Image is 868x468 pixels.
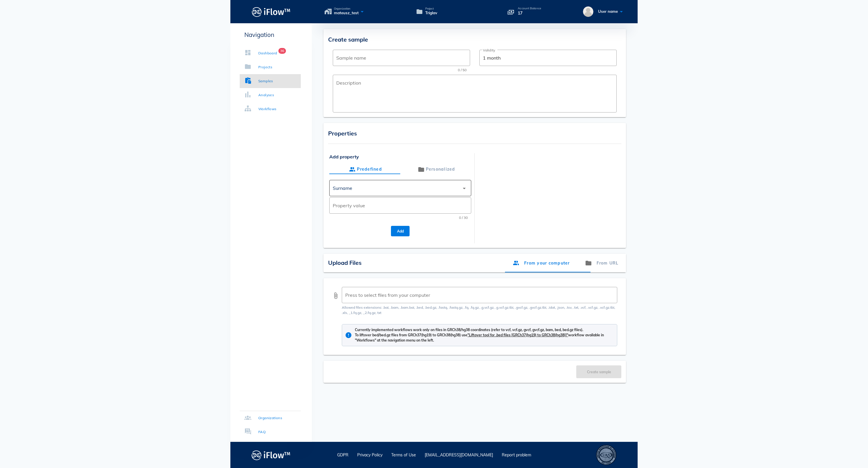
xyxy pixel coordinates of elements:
[334,7,359,10] span: Organization
[329,180,471,196] div: Surname
[258,92,274,98] div: Analyses
[518,7,541,10] p: Account Balance
[518,10,541,16] p: 17
[252,449,290,462] img: logo
[329,153,471,160] span: Add property
[467,333,568,337] a: "Liftover tool for .bed files [GRCh37(hg19) to GRCh38(hg38)]"
[355,327,614,343] div: Currently implemented workflows work only on files in GRCh38/hg38 coordinates (refer to vcf, vcf....
[357,452,383,458] a: Privacy Policy
[391,226,410,236] button: Add
[348,165,382,174] div: Predefined
[342,305,620,315] div: Allowed files extensions: .bai, .bam, .bam.bai, .bed, .bed.gz, .fastq, .fastq.gz, .fq, .fq.gz, .g...
[258,64,272,70] div: Projects
[328,36,368,43] span: Create sample
[417,165,455,174] div: Personalized
[502,452,531,458] a: Report problem
[391,452,416,458] a: Terms of Use
[258,106,277,112] div: Workflows
[483,48,495,52] label: Validity
[596,445,616,465] div: ISO 13485 – Quality Management System
[425,10,437,16] span: Triglav
[230,5,312,18] a: Logo
[583,6,593,17] img: User name
[328,259,362,266] span: Upload Files
[334,10,359,16] span: mateusz_test
[240,30,301,39] p: Navigation
[458,68,467,72] div: 0 / 50
[425,452,493,458] a: [EMAIL_ADDRESS][DOMAIN_NAME]
[258,50,277,56] div: Dashboard
[278,48,286,54] span: Badge
[505,254,577,272] div: From your computer
[258,415,282,421] div: Organizations
[461,185,468,192] i: arrow_drop_down
[258,78,273,84] div: Samples
[577,254,626,272] div: From URL
[459,216,468,220] div: 0 / 30
[598,9,618,14] span: User name
[332,292,339,299] button: prepend icon
[396,229,405,233] span: Add
[258,429,266,435] div: FAQ
[333,185,352,191] div: Surname
[425,7,437,10] span: Project
[328,130,357,137] span: Properties
[337,452,348,458] a: GDPR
